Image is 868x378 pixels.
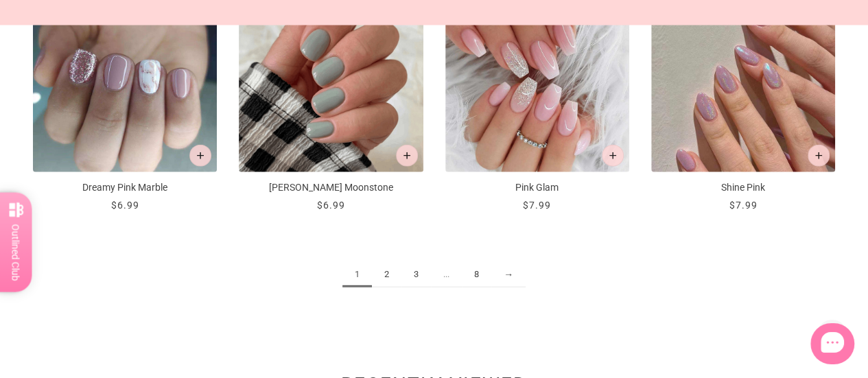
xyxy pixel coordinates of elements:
[523,200,551,211] span: $7.99
[342,262,372,287] span: 1
[239,180,423,195] p: [PERSON_NAME] Moonstone
[317,200,345,211] span: $6.99
[111,200,139,211] span: $6.99
[808,145,830,167] button: Add to cart
[729,200,757,211] span: $7.99
[401,262,431,287] a: 3
[189,145,211,167] button: Add to cart
[491,262,526,287] a: →
[462,262,491,287] a: 8
[396,145,418,167] button: Add to cart
[651,180,835,195] p: Shine Pink
[372,262,401,287] a: 2
[33,180,217,195] p: Dreamy Pink Marble
[445,180,629,195] p: Pink Glam
[602,145,624,167] button: Add to cart
[431,262,462,287] span: ...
